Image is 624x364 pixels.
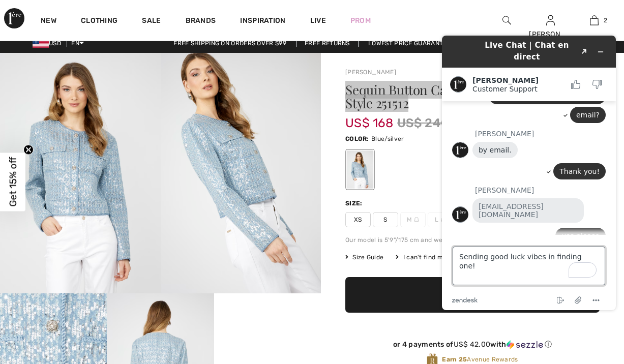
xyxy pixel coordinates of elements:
img: My Bag [590,14,599,26]
span: EN [71,40,84,47]
a: Clothing [81,16,117,27]
span: XS [345,212,371,227]
a: Prom [350,15,371,26]
span: Color: [345,135,369,142]
span: US$ 168 [345,106,393,130]
img: ring-m.svg [414,217,419,222]
a: Sale [142,16,161,27]
div: I can't find my size [396,253,460,262]
span: USD [33,40,65,47]
span: Size Guide [345,253,383,262]
span: US$ 240 [397,114,449,132]
div: Size: [345,199,365,208]
img: 1ère Avenue [4,8,24,28]
span: Blue/silver [371,135,404,142]
video: Your browser does not support the video tag. [214,293,321,347]
span: S [373,212,398,227]
button: Add to Bag [345,277,600,313]
a: 2 [573,14,615,26]
img: My Info [546,14,555,26]
iframe: To enrich screen reader interactions, please activate Accessibility in Grammarly extension settings [434,27,624,318]
div: Blue/silver [347,150,373,189]
span: Avenue Rewards [442,355,518,364]
h1: Sequin Button Casual Top Style 251512 [345,83,557,110]
a: Lowest Price Guarantee [360,40,459,47]
img: Sequin Button Casual Top Style 251512. 2 [161,53,321,293]
img: search the website [502,14,511,26]
a: [PERSON_NAME] [345,69,396,76]
a: Live [310,15,326,26]
span: Inspiration [240,16,285,27]
img: US Dollar [33,40,49,48]
span: L [428,212,453,227]
a: Free shipping on orders over $99 [165,40,294,47]
a: Free Returns [296,40,359,47]
a: Sign In [546,15,555,25]
img: Sezzle [507,340,543,349]
div: Our model is 5'9"/175 cm and wears a size 6. [345,235,600,245]
div: or 4 payments of with [345,340,600,349]
a: Brands [186,16,216,27]
span: 2 [604,16,607,25]
a: New [41,16,56,27]
span: Chat [24,7,45,16]
strong: Earn 25 [442,356,467,363]
div: or 4 payments ofUS$ 42.00withSezzle Click to learn more about Sezzle [345,340,600,353]
span: US$ 42.00 [454,340,491,349]
span: M [400,212,426,227]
